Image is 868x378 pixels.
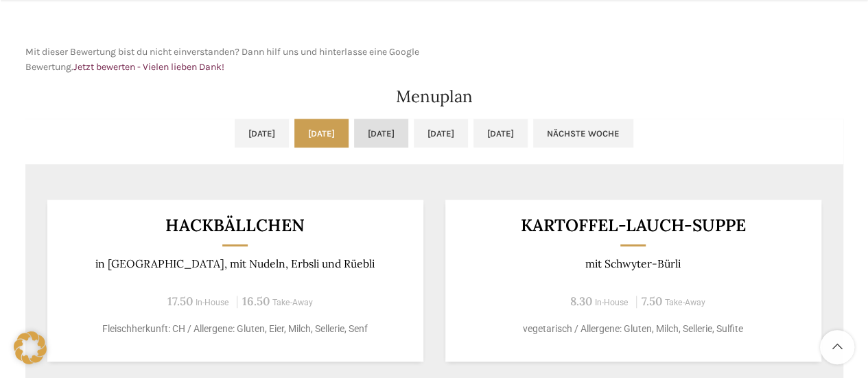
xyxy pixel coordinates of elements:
h3: Kartoffel-Lauch-Suppe [462,217,804,234]
h3: Hackbällchen [64,217,406,234]
span: Take-Away [272,298,313,307]
p: Mit dieser Bewertung bist du nicht einverstanden? Dann hilf uns und hinterlasse eine Google Bewer... [25,45,427,75]
span: 16.50 [242,294,270,309]
a: Nächste Woche [533,119,633,147]
span: In-House [196,298,229,307]
p: Fleischherkunft: CH / Allergene: Gluten, Eier, Milch, Sellerie, Senf [64,322,406,336]
span: Take-Away [665,298,705,307]
p: mit Schwyter-Bürli [462,257,804,270]
span: 7.50 [642,294,662,309]
a: [DATE] [235,119,289,147]
p: in [GEOGRAPHIC_DATA], mit Nudeln, Erbsli und Rüebli [64,257,406,270]
span: In-House [595,298,629,307]
a: [DATE] [473,119,528,147]
a: [DATE] [354,119,408,147]
h2: Menuplan [25,88,843,105]
a: Scroll to top button [820,330,854,364]
p: vegetarisch / Allergene: Gluten, Milch, Sellerie, Sulfite [462,322,804,336]
a: [DATE] [414,119,468,147]
a: Jetzt bewerten - Vielen lieben Dank! [73,61,224,73]
span: 8.30 [570,294,592,309]
a: [DATE] [294,119,349,147]
span: 17.50 [167,294,193,309]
